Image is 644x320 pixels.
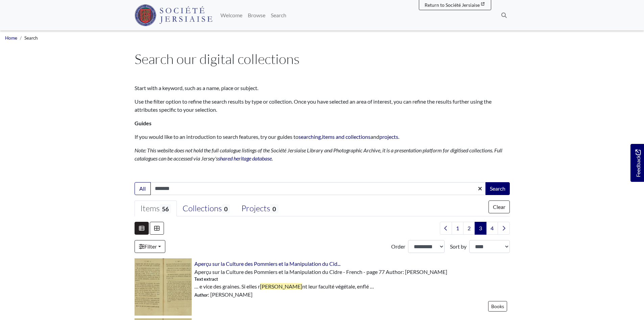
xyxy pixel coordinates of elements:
span: Feedback [634,150,642,177]
span: Author [194,292,208,298]
span: 56 [160,204,171,213]
a: searching [299,133,321,140]
span: 0 [270,204,278,213]
a: items and collections [322,133,371,140]
a: Previous page [440,222,452,235]
h1: Search our digital collections [135,51,510,67]
button: Clear [488,200,510,213]
span: … e vice des graines. Si elles r nt leur faculté végétale, enﬂé … [194,282,374,291]
a: Goto page 4 [486,222,498,235]
a: Browse [245,8,268,22]
a: projects [379,133,398,140]
label: Sort by [450,242,467,251]
span: Return to Société Jersiaise [425,2,480,8]
a: Filter [135,240,165,253]
div: Projects [241,204,278,214]
p: Start with a keyword, such as a name, place or subject. [135,84,510,92]
span: 0 [222,204,230,213]
img: Aperçu sur la Culture des Pommiers et la Manipulation du Cidre - page 77 [135,258,192,316]
p: Use the filter option to refine the search results by type or collection. Once you have selected ... [135,98,510,114]
div: Collections [183,204,230,214]
input: Enter one or more search terms... [150,182,486,195]
button: All [135,182,151,195]
em: Note: This website does not hold the full catalogue listings of the Société Jersiaise Library and... [135,147,502,162]
a: Aperçu sur la Culture des Pommiers et la Manipulation du Cid... [194,260,340,267]
span: [PERSON_NAME] [260,283,302,290]
a: Books [488,301,507,312]
strong: Guides [135,120,151,126]
a: Next page [498,222,510,235]
nav: pagination [437,222,510,235]
label: Order [391,242,405,251]
a: Would you like to provide feedback? [630,144,644,182]
span: : [PERSON_NAME] [194,291,253,299]
span: Goto page 3 [475,222,486,235]
div: Items [140,204,171,214]
span: Aperçu sur la Culture des Pommiers et la Manipulation du Cidre - French - page 77 Author: [PERSON... [194,269,447,275]
a: Société Jersiaise logo [135,3,213,28]
a: Welcome [218,8,245,22]
span: Search [24,35,38,41]
button: Search [485,182,510,195]
a: Home [5,35,17,41]
a: shared heritage database [218,155,272,162]
img: Société Jersiaise [135,4,213,26]
span: Text extract [194,276,218,282]
p: If you would like to an introduction to search features, try our guides to , and . [135,133,510,141]
a: Search [268,8,289,22]
a: Goto page 1 [452,222,463,235]
a: Goto page 2 [463,222,475,235]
